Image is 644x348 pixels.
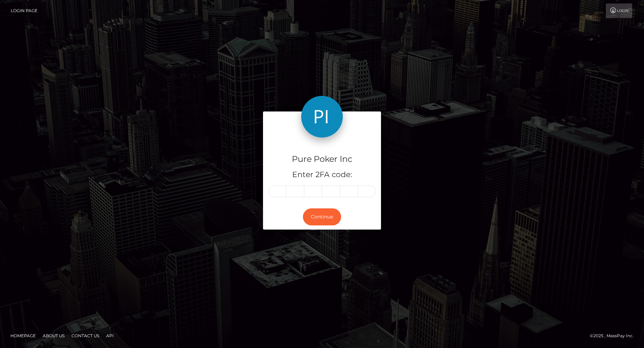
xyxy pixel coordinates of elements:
h4: Pure Poker Inc [268,153,376,165]
a: API [103,330,117,341]
div: © 2025 , MassPay Inc. [590,332,639,340]
img: Pure Poker Inc [301,96,343,138]
a: Homepage [8,330,39,341]
a: Login Page [11,3,37,18]
a: Login [606,3,632,18]
a: Contact Us [69,330,102,341]
a: About Us [40,330,67,341]
h5: Enter 2FA code: [268,169,376,180]
button: Continue [303,208,341,225]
